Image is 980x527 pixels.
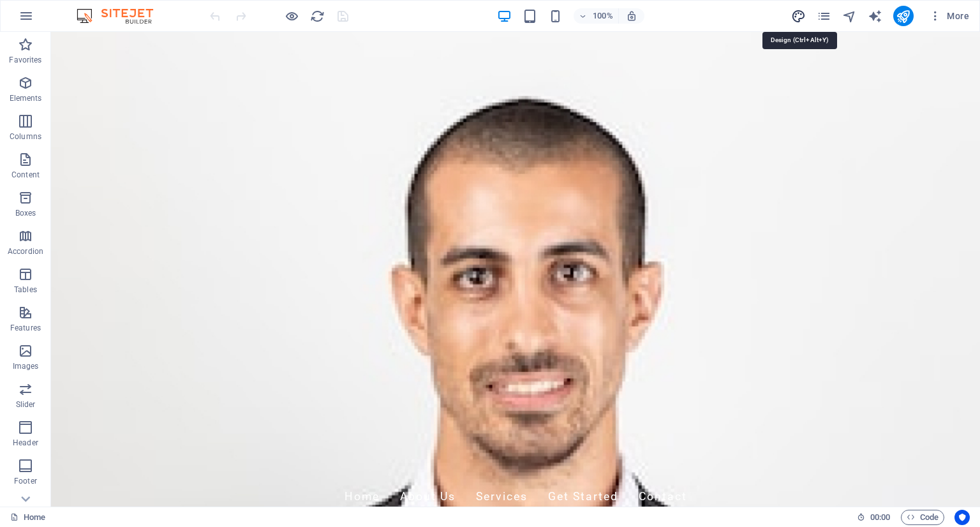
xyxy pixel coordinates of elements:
p: Accordion [8,246,43,256]
p: Tables [14,285,37,295]
img: Editor Logo [73,8,169,24]
h6: Session time [857,510,891,525]
button: pages [817,8,832,24]
p: Images [13,361,39,371]
button: publish [893,6,914,26]
i: Publish [896,9,910,24]
i: Pages (Ctrl+Alt+S) [817,9,831,24]
p: Boxes [15,208,36,218]
button: Code [901,510,944,525]
span: More [929,10,969,22]
i: Reload page [310,9,325,24]
button: reload [309,8,325,24]
p: Header [13,438,38,448]
p: Columns [10,131,41,142]
a: Click to cancel selection. Double-click to open Pages [10,510,45,525]
i: On resize automatically adjust zoom level to fit chosen device. [626,10,637,22]
p: Elements [10,93,42,103]
p: Favorites [9,55,41,65]
i: AI Writer [868,9,882,24]
p: Slider [16,399,36,410]
span: : [879,512,881,522]
button: navigator [842,8,857,24]
button: 100% [574,8,619,24]
button: design [791,8,806,24]
button: text_generator [868,8,883,24]
span: 00 00 [870,510,890,525]
p: Footer [14,476,37,486]
button: More [924,6,974,26]
p: Features [10,323,41,333]
p: Content [11,170,40,180]
h6: 100% [593,8,613,24]
span: Code [907,510,939,525]
button: Usercentrics [954,510,970,525]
